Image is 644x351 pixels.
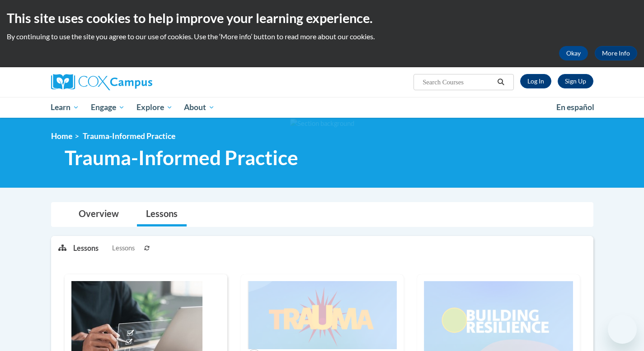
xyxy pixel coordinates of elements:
[520,74,551,88] a: Log In
[73,243,99,253] p: Lessons
[422,77,494,88] input: Search Courses
[51,102,79,113] span: Learn
[7,32,637,42] p: By continuing to use the site you agree to our use of cookies. Use the ‘More info’ button to read...
[65,146,298,170] span: Trauma-Informed Practice
[290,119,354,129] img: Section background
[550,98,600,117] a: En español
[136,102,173,113] span: Explore
[83,131,175,141] span: Trauma-Informed Practice
[558,74,593,88] a: Register
[608,315,637,344] iframe: Button to launch messaging window
[112,243,135,253] span: Lessons
[494,77,508,88] button: Search
[248,281,397,349] img: Course Image
[559,46,588,60] button: Okay
[595,46,637,60] a: More Info
[556,102,594,112] span: En español
[85,97,131,118] a: Engage
[131,97,179,118] a: Explore
[137,203,187,226] a: Lessons
[51,74,152,90] img: Cox Campus
[497,79,505,86] i: 
[45,97,85,118] a: Learn
[7,9,637,27] h2: This site uses cookies to help improve your learning experience.
[51,131,72,141] a: Home
[38,97,607,118] div: Main menu
[178,97,221,118] a: About
[70,203,128,226] a: Overview
[91,102,125,113] span: Engage
[51,74,223,90] a: Cox Campus
[184,102,215,113] span: About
